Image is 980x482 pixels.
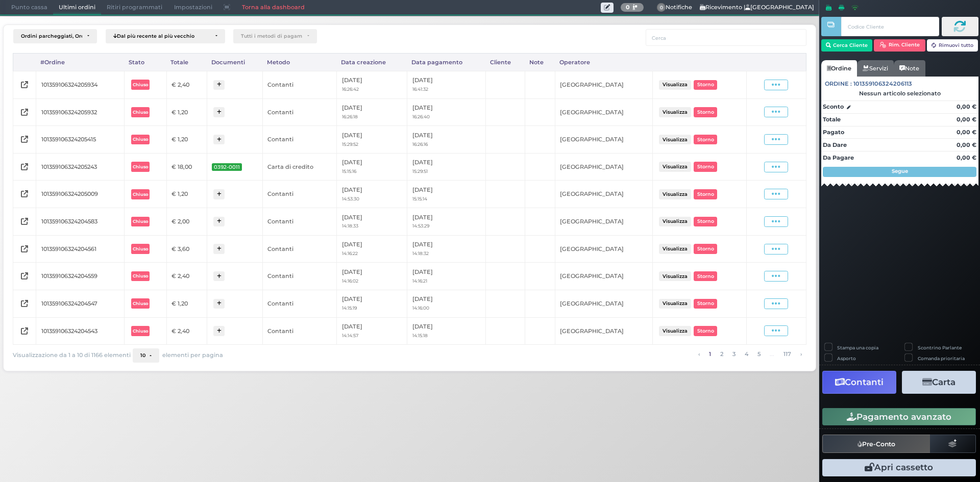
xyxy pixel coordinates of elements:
small: 14:14:57 [342,333,358,338]
div: Metodo [262,54,336,71]
small: 16:41:32 [412,86,428,92]
button: Contanti [822,371,896,394]
td: [GEOGRAPHIC_DATA] [555,98,652,126]
strong: 0,00 € [957,129,976,136]
span: 10 [140,352,145,359]
td: € 1,20 [166,126,207,154]
td: € 1,20 [166,98,207,126]
span: Impostazioni [168,1,218,15]
strong: Pagato [823,129,844,136]
td: € 2,40 [166,263,207,290]
button: Dal più recente al più vecchio [106,29,225,43]
button: Storno [694,244,717,253]
td: [DATE] [407,153,486,181]
td: [DATE] [407,181,486,208]
button: Visualizza [659,217,691,226]
td: [DATE] [407,71,486,98]
span: 0392-0011 [212,163,242,171]
td: [DATE] [337,290,407,317]
td: € 2,40 [166,71,207,98]
td: Contanti [262,263,336,290]
a: alla pagina 3 [729,348,738,360]
td: [DATE] [407,263,486,290]
td: 101359106324205934 [36,71,125,98]
td: 101359106324204559 [36,263,125,290]
b: Chiuso [133,137,148,142]
td: [DATE] [337,263,407,290]
div: Cliente [486,54,525,71]
span: Ultimi ordini [53,1,101,15]
small: 15:29:51 [412,168,428,174]
td: 101359106324205415 [36,126,125,154]
td: Contanti [262,181,336,208]
strong: 0,00 € [957,154,976,161]
button: Visualizza [659,80,691,90]
button: Storno [694,189,717,199]
span: Visualizzazione da 1 a 10 di 1166 elementi [13,349,131,362]
a: alla pagina 1 [706,348,714,360]
small: 14:16:21 [412,278,427,284]
small: 15:29:52 [342,141,358,147]
td: [DATE] [337,98,407,126]
a: pagina successiva [797,348,804,360]
td: Contanti [262,317,336,345]
label: Comanda prioritaria [918,355,965,362]
td: [DATE] [337,126,407,154]
button: Storno [694,162,717,171]
td: [DATE] [337,235,407,263]
a: pagina precedente [695,348,702,360]
small: 16:26:40 [412,114,430,119]
td: [DATE] [407,208,486,236]
button: Storno [694,107,717,117]
div: Totale [166,54,207,71]
button: Rimuovi tutto [927,39,978,52]
small: 15:15:16 [342,168,356,174]
td: [DATE] [337,181,407,208]
strong: Sconto [823,103,844,111]
td: 101359106324204543 [36,317,125,345]
div: Documenti [207,54,262,71]
small: 14:15:19 [342,305,357,311]
button: Pre-Conto [822,435,930,453]
td: [DATE] [407,98,486,126]
span: Punto cassa [6,1,53,15]
small: 15:15:14 [412,196,427,201]
small: 16:26:16 [412,141,428,147]
td: € 2,00 [166,208,207,236]
div: Data creazione [337,54,407,71]
b: Chiuso [133,192,148,197]
small: 14:53:30 [342,196,359,201]
label: Scontrino Parlante [918,344,962,351]
td: 101359106324204583 [36,208,125,236]
strong: Segue [892,168,908,174]
td: [DATE] [407,290,486,317]
strong: Da Pagare [823,154,854,161]
b: Chiuso [133,301,148,306]
td: [GEOGRAPHIC_DATA] [555,181,652,208]
label: Asporto [837,355,856,362]
td: [GEOGRAPHIC_DATA] [555,290,652,317]
td: € 1,20 [166,181,207,208]
a: Note [894,60,925,77]
td: 101359106324204547 [36,290,125,317]
button: Visualizza [659,299,691,309]
button: Visualizza [659,189,691,199]
a: Torna alla dashboard [236,1,310,15]
small: 14:18:32 [412,250,429,256]
button: Visualizza [659,107,691,117]
button: Storno [694,217,717,226]
button: Ordini parcheggiati, Ordini aperti, Ordini chiusi [13,29,97,43]
td: 101359106324205009 [36,181,125,208]
span: 0 [657,3,666,12]
button: Visualizza [659,244,691,253]
b: 0 [626,4,630,11]
div: Ordini parcheggiati, Ordini aperti, Ordini chiusi [21,33,82,39]
td: Carta di credito [262,153,336,181]
a: alla pagina 4 [742,348,751,360]
strong: 0,00 € [957,116,976,123]
td: [DATE] [407,317,486,345]
b: Chiuso [133,246,148,251]
span: 101359106324206113 [853,80,912,88]
button: Apri cassetto [822,459,976,476]
small: 14:16:22 [342,250,358,256]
